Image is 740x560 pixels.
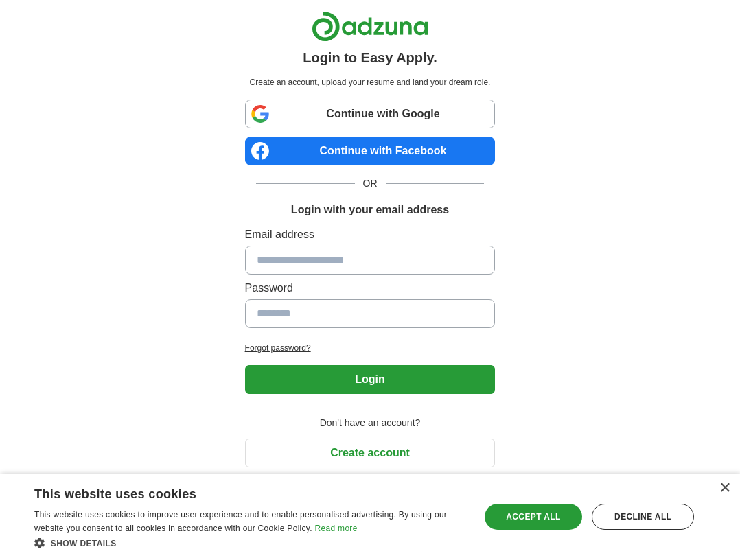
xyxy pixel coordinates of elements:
a: Create account [245,447,496,458]
span: OR [355,176,386,191]
div: This website uses cookies [34,482,432,502]
label: Password [245,280,496,296]
label: Email address [245,226,496,243]
div: Accept all [485,504,583,530]
div: Decline all [592,504,694,530]
img: Adzuna logo [312,11,428,42]
a: Continue with Google [245,100,496,128]
p: Create an account, upload your resume and land your dream role. [248,76,493,89]
span: Don't have an account? [312,416,429,430]
a: Forgot password? [245,342,496,354]
button: Login [245,365,496,394]
a: Continue with Facebook [245,137,496,165]
div: Show details [34,536,466,550]
span: This website uses cookies to improve user experience and to enable personalised advertising. By u... [34,510,447,533]
span: Show details [51,539,117,548]
a: Read more, opens a new window [315,524,358,533]
h1: Login to Easy Apply. [303,47,437,68]
button: Create account [245,439,496,467]
h1: Login with your email address [291,202,449,218]
div: Close [719,483,730,493]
